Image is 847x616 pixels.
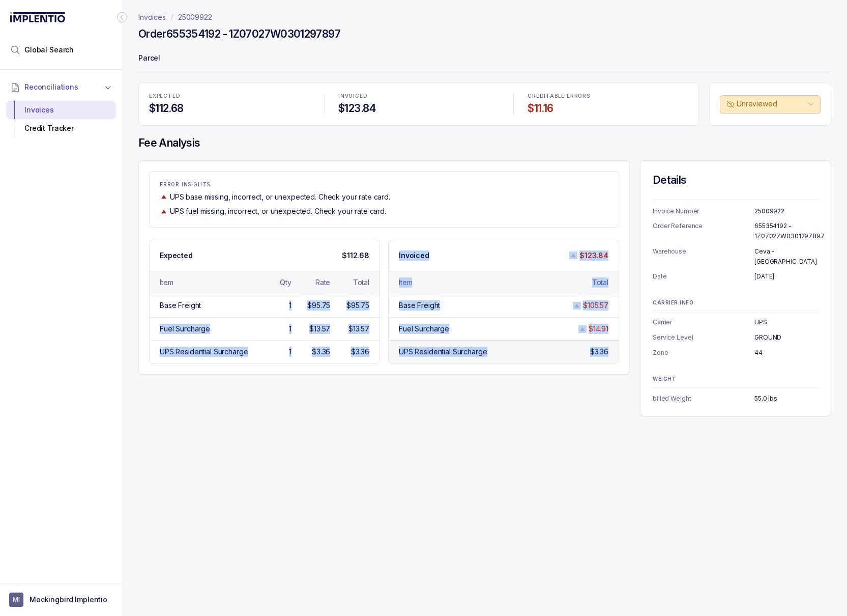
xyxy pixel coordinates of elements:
ul: Information Summary [653,317,819,357]
div: $95.75 [346,300,369,311]
div: $3.36 [351,347,369,357]
div: 1 [289,300,291,311]
p: Zone [653,348,754,358]
div: 1 [289,347,291,357]
div: $95.75 [307,300,330,311]
div: $13.57 [309,324,330,334]
ul: Information Summary [653,394,819,404]
p: 55.0 lbs [754,394,819,404]
div: Invoices [14,101,108,119]
p: Date [653,271,754,282]
p: Mockingbird Implentio [30,595,107,605]
div: $14.91 [589,324,608,334]
div: Fuel Surcharge [399,324,449,334]
p: 25009922 [754,206,819,216]
div: $3.36 [312,347,330,357]
p: Expected [160,250,193,261]
p: [DATE] [754,271,819,282]
p: 44 [754,348,819,358]
p: UPS [754,317,819,327]
h4: Order 655354192 - 1Z07027W0301297897 [138,27,340,41]
button: Unreviewed [720,95,821,114]
p: Unreviewed [737,99,806,109]
img: trend image [573,302,581,310]
img: trend image [578,325,587,333]
span: User initials [9,593,23,607]
img: trend image [569,251,577,259]
div: Collapse Icon [116,11,128,23]
p: WEIGHT [653,376,819,382]
img: trend image [160,208,168,215]
p: Carrier [653,317,754,327]
p: EXPECTED [149,93,310,99]
p: $112.68 [342,250,369,261]
a: Invoices [138,12,166,22]
div: Total [592,277,608,288]
p: CARRIER INFO [653,300,819,306]
nav: breadcrumb [138,12,212,22]
h4: $123.84 [338,101,499,116]
p: UPS base missing, incorrect, or unexpected. Check your rate card. [170,192,390,202]
button: Reconciliations [6,76,116,98]
div: Total [353,277,369,288]
p: Warehouse [653,246,754,266]
div: Item [399,277,412,288]
p: 655354192 - 1Z07027W0301297897 [754,221,825,241]
img: trend image [160,193,168,201]
div: Base Freight [399,300,440,311]
div: Reconciliations [6,99,116,140]
p: INVOICED [338,93,499,99]
span: Reconciliations [24,82,78,92]
div: Rate [315,277,330,288]
span: Global Search [24,45,74,55]
div: Qty [280,277,291,288]
ul: Information Summary [653,206,819,282]
div: 1 [289,324,291,334]
p: Invoice Number [653,206,754,216]
p: Ceva - [GEOGRAPHIC_DATA] [754,246,819,266]
p: Service Level [653,332,754,343]
div: UPS Residential Surcharge [160,347,248,357]
div: UPS Residential Surcharge [399,347,487,357]
p: GROUND [754,332,819,343]
div: Fuel Surcharge [160,324,210,334]
div: Base Freight [160,300,201,311]
p: Order Reference [653,221,754,241]
div: $3.36 [590,347,608,357]
h4: $112.68 [149,101,310,116]
div: Credit Tracker [14,119,108,137]
a: 25009922 [178,12,212,22]
div: $105.57 [583,300,608,311]
div: Item [160,277,173,288]
p: ERROR INSIGHTS [160,182,608,188]
p: Invoiced [399,250,429,261]
p: billed Weight [653,394,754,404]
p: $123.84 [579,250,608,261]
button: User initialsMockingbird Implentio [9,593,113,607]
p: Parcel [138,49,831,69]
h4: Fee Analysis [138,136,831,150]
div: $13.57 [348,324,369,334]
p: CREDITABLE ERRORS [528,93,688,99]
h4: Details [653,173,819,187]
h4: $11.16 [528,101,688,116]
p: UPS fuel missing, incorrect, or unexpected. Check your rate card. [170,206,386,216]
